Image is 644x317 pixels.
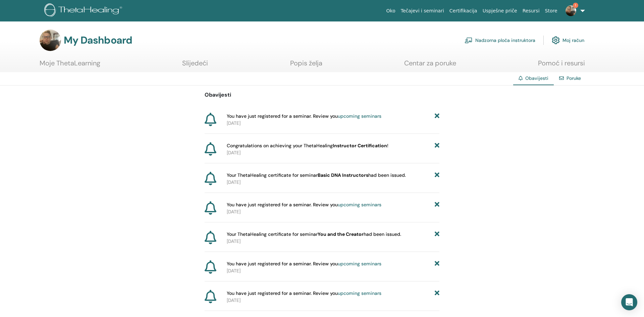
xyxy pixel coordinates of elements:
[552,35,560,46] img: cog.svg
[465,37,473,43] img: chalkboard-teacher.svg
[64,34,132,46] h3: My Dashboard
[567,75,581,81] a: Poruke
[227,120,439,127] p: [DATE]
[525,75,548,81] span: Obavijesti
[40,59,100,72] a: Moje ThetaLearning
[318,231,364,237] b: You and the Creator
[205,91,439,99] p: Obavijesti
[227,231,401,238] span: Your ThetaHealing certificate for seminar had been issued.
[542,5,560,17] a: Store
[465,33,535,48] a: Nadzorna ploča instruktora
[573,3,578,8] span: 1
[480,5,520,17] a: Uspješne priče
[318,172,368,178] b: Basic DNA Instructors
[44,3,124,18] img: logo.png
[338,290,381,296] a: upcoming seminars
[338,113,381,119] a: upcoming seminars
[290,59,322,72] a: Popis želja
[338,261,381,267] a: upcoming seminars
[447,5,480,17] a: Certifikacija
[227,290,381,297] span: You have just registered for a seminar. Review you
[552,33,584,48] a: Moj račun
[227,267,439,274] p: [DATE]
[621,294,637,310] div: Open Intercom Messenger
[227,260,381,267] span: You have just registered for a seminar. Review you
[333,143,387,149] b: Instructor Certification
[398,5,447,17] a: Tečajevi i seminari
[384,5,398,17] a: Oko
[40,30,61,51] img: default.jpg
[404,59,456,72] a: Centar za poruke
[227,179,439,186] p: [DATE]
[538,59,585,72] a: Pomoć i resursi
[566,5,576,16] img: default.jpg
[227,149,439,156] p: [DATE]
[227,297,439,304] p: [DATE]
[227,208,439,215] p: [DATE]
[338,202,381,208] a: upcoming seminars
[520,5,542,17] a: Resursi
[227,172,406,179] span: Your ThetaHealing certificate for seminar had been issued.
[227,201,381,208] span: You have just registered for a seminar. Review you
[182,59,208,72] a: Slijedeći
[227,238,439,245] p: [DATE]
[227,142,388,149] span: Congratulations on achieving your ThetaHealing !
[227,113,381,120] span: You have just registered for a seminar. Review you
